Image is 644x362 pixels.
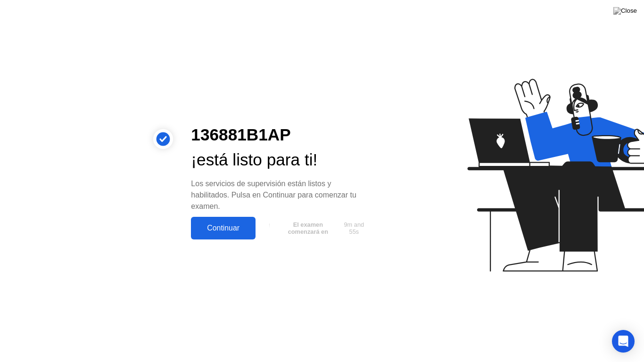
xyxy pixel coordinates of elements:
[612,330,635,353] div: Open Intercom Messenger
[191,148,371,173] div: ¡está listo para ti!
[613,7,637,15] img: Close
[194,224,253,232] div: Continuar
[191,178,371,212] div: Los servicios de supervisión están listos y habilitados. Pulsa en Continuar para comenzar tu examen.
[260,219,371,237] button: El examen comenzará en9m and 55s
[340,221,368,235] span: 9m and 55s
[191,123,371,148] div: 136881B1AP
[191,217,256,239] button: Continuar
